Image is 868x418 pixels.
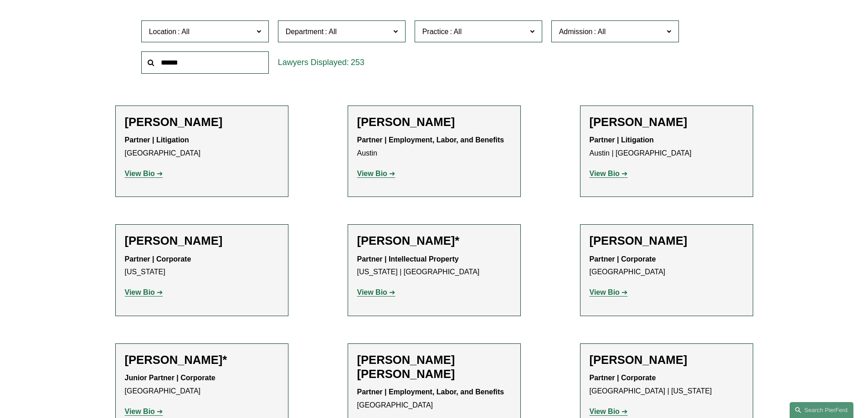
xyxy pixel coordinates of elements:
[351,58,365,67] span: 253
[125,372,279,398] p: [GEOGRAPHIC_DATA]
[357,136,504,144] strong: Partner | Employment, Labor, and Benefits
[125,255,191,263] strong: Partner | Corporate
[590,170,620,177] strong: View Bio
[125,408,163,415] a: View Bio
[357,253,511,279] p: [US_STATE] | [GEOGRAPHIC_DATA]
[125,408,155,415] strong: View Bio
[422,28,449,35] span: Practice
[590,288,620,296] strong: View Bio
[357,255,459,263] strong: Partner | Intellectual Property
[125,115,279,129] h2: [PERSON_NAME]
[125,253,279,279] p: [US_STATE]
[286,28,324,35] span: Department
[590,255,656,263] strong: Partner | Corporate
[125,288,163,296] a: View Bio
[125,374,216,382] strong: Junior Partner | Corporate
[357,288,387,296] strong: View Bio
[125,353,279,367] h2: [PERSON_NAME]*
[357,134,511,160] p: Austin
[125,288,155,296] strong: View Bio
[590,115,744,129] h2: [PERSON_NAME]
[357,353,511,381] h2: [PERSON_NAME] [PERSON_NAME]
[125,234,279,248] h2: [PERSON_NAME]
[357,170,395,177] a: View Bio
[125,170,155,177] strong: View Bio
[590,408,620,415] strong: View Bio
[590,234,744,248] h2: [PERSON_NAME]
[357,288,395,296] a: View Bio
[590,374,656,382] strong: Partner | Corporate
[590,288,628,296] a: View Bio
[149,28,177,35] span: Location
[590,170,628,177] a: View Bio
[357,234,511,248] h2: [PERSON_NAME]*
[590,253,744,279] p: [GEOGRAPHIC_DATA]
[125,136,189,144] strong: Partner | Litigation
[357,386,511,412] p: [GEOGRAPHIC_DATA]
[125,134,279,160] p: [GEOGRAPHIC_DATA]
[590,134,744,160] p: Austin | [GEOGRAPHIC_DATA]
[357,388,504,396] strong: Partner | Employment, Labor, and Benefits
[790,402,853,418] a: Search this site
[559,28,593,35] span: Admission
[590,372,744,398] p: [GEOGRAPHIC_DATA] | [US_STATE]
[357,170,387,177] strong: View Bio
[125,170,163,177] a: View Bio
[590,353,744,367] h2: [PERSON_NAME]
[357,115,511,129] h2: [PERSON_NAME]
[590,408,628,415] a: View Bio
[590,136,654,144] strong: Partner | Litigation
